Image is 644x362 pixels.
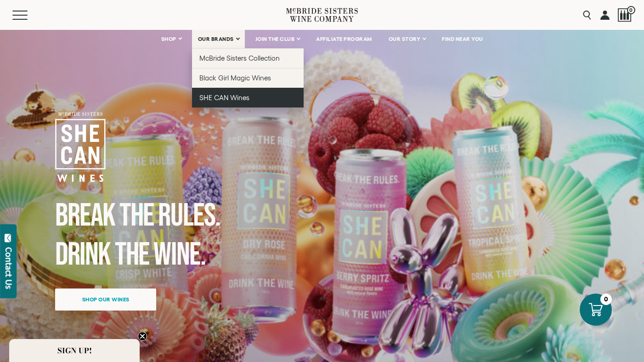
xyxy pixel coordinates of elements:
span: JOIN THE CLUB [255,36,295,42]
a: SHOP [155,30,187,48]
span: Shop our wines [66,290,146,308]
span: SHE CAN Wines [199,94,249,102]
a: OUR STORY [383,30,432,48]
span: FIND NEAR YOU [442,36,483,42]
div: Contact Us [4,247,13,289]
span: OUR BRANDS [198,36,234,42]
span: AFFILIATE PROGRAM [316,36,372,42]
span: Wine. [153,236,205,274]
span: Break [55,197,115,235]
a: SHE CAN Wines [192,88,304,107]
span: Black Girl Magic Wines [199,74,271,82]
a: AFFILIATE PROGRAM [310,30,378,48]
button: Close teaser [138,332,147,341]
span: OUR STORY [389,36,421,42]
span: the [115,236,149,274]
a: McBride Sisters Collection [192,48,304,68]
span: McBride Sisters Collection [199,54,280,62]
div: 0 [600,294,612,305]
span: the [119,197,154,235]
span: Drink [55,236,111,274]
span: 0 [627,6,635,14]
a: Shop our wines [55,288,156,311]
div: SIGN UP!Close teaser [9,339,140,362]
a: FIND NEAR YOU [436,30,489,48]
span: SHOP [161,36,177,42]
button: Mobile Menu Trigger [12,11,45,20]
a: JOIN THE CLUB [249,30,306,48]
span: SIGN UP! [57,345,92,356]
span: Rules. [158,197,220,235]
a: OUR BRANDS [192,30,245,48]
a: Black Girl Magic Wines [192,68,304,88]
